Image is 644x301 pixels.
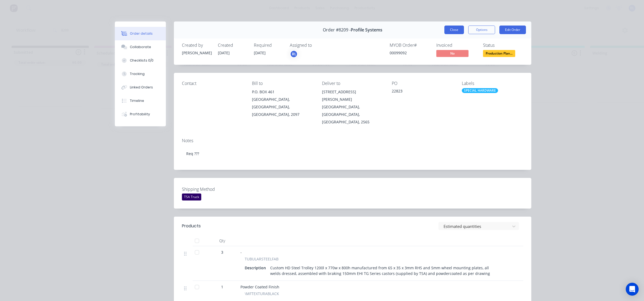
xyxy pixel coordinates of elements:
[182,138,523,143] div: Notes
[130,45,151,49] div: Collaborate
[182,186,249,192] label: Shipping Method
[218,50,230,55] span: [DATE]
[499,26,526,34] button: Edit Order
[218,43,247,48] div: Created
[115,107,166,121] button: Profitability
[351,27,382,33] span: Profile Systems
[390,43,430,48] div: MYOB Order #
[392,88,453,96] div: 22823
[182,43,211,48] div: Created by
[182,145,523,162] div: Req ???
[206,235,238,246] div: Qty
[252,81,313,86] div: Bill to
[436,50,469,57] span: No
[322,88,383,126] div: [STREET_ADDRESS][PERSON_NAME][GEOGRAPHIC_DATA], [GEOGRAPHIC_DATA], [GEOGRAPHIC_DATA], 2565
[130,71,145,76] div: Tracking
[444,26,464,34] button: Close
[268,264,500,277] div: Custom HD Steel Trolley 1200l x 770w x 800h manufactured from 65 x 35 x 3mm RHS and 5mm wheel mou...
[483,43,523,48] div: Status
[290,50,298,58] button: RL
[130,31,153,36] div: Order details
[245,264,268,272] div: Description
[322,81,383,86] div: Deliver to
[182,223,201,229] div: Products
[115,27,166,40] button: Order details
[252,96,313,118] div: [GEOGRAPHIC_DATA], [GEOGRAPHIC_DATA], [GEOGRAPHIC_DATA], 2097
[483,50,515,58] button: Production Plan...
[130,85,153,90] div: Linked Orders
[626,283,639,296] div: Open Intercom Messenger
[290,43,343,48] div: Assigned to
[462,88,498,93] div: SPECIAL HARDWARE
[240,284,279,289] span: Powder Coated Finish
[130,112,150,117] div: Profitability
[182,193,201,200] div: TSA Truck
[245,291,279,296] span: \MFTEXTURABLACK
[221,249,223,255] span: 3
[130,58,153,63] div: Checklists 0/0
[322,103,383,126] div: [GEOGRAPHIC_DATA], [GEOGRAPHIC_DATA], [GEOGRAPHIC_DATA], 2565
[182,50,211,56] div: [PERSON_NAME]
[115,54,166,67] button: Checklists 0/0
[436,43,477,48] div: Invoiced
[221,284,223,290] span: 1
[254,50,266,55] span: [DATE]
[468,26,495,34] button: Options
[115,40,166,54] button: Collaborate
[254,43,283,48] div: Required
[252,88,313,118] div: P.O. BOX 461[GEOGRAPHIC_DATA], [GEOGRAPHIC_DATA], [GEOGRAPHIC_DATA], 2097
[322,88,383,103] div: [STREET_ADDRESS][PERSON_NAME]
[182,81,243,86] div: Contact
[392,81,453,86] div: PO
[245,256,279,262] span: TUBULARSTEELFAB
[115,94,166,107] button: Timeline
[462,81,523,86] div: Labels
[115,81,166,94] button: Linked Orders
[483,50,515,57] span: Production Plan...
[390,50,430,56] div: 00099092
[252,88,313,96] div: P.O. BOX 461
[130,98,144,103] div: Timeline
[323,27,351,33] span: Order #8209 -
[115,67,166,81] button: Tracking
[240,250,242,255] span: -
